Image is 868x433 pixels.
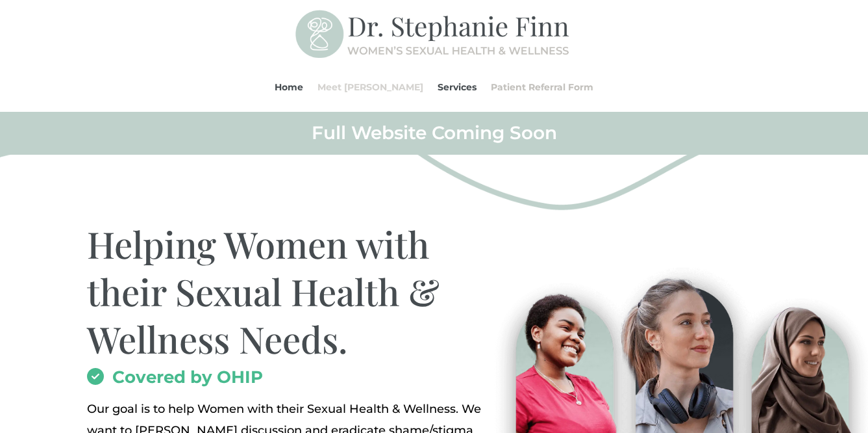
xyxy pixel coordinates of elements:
[438,62,477,112] a: Services
[275,62,303,112] a: Home
[87,220,495,369] h1: Helping Women with their Sexual Health & Wellness Needs.
[317,62,423,112] a: Meet [PERSON_NAME]
[87,121,782,151] h2: Full Website Coming Soon
[87,369,495,392] h2: Covered by OHIP
[491,62,593,112] a: Patient Referral Form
